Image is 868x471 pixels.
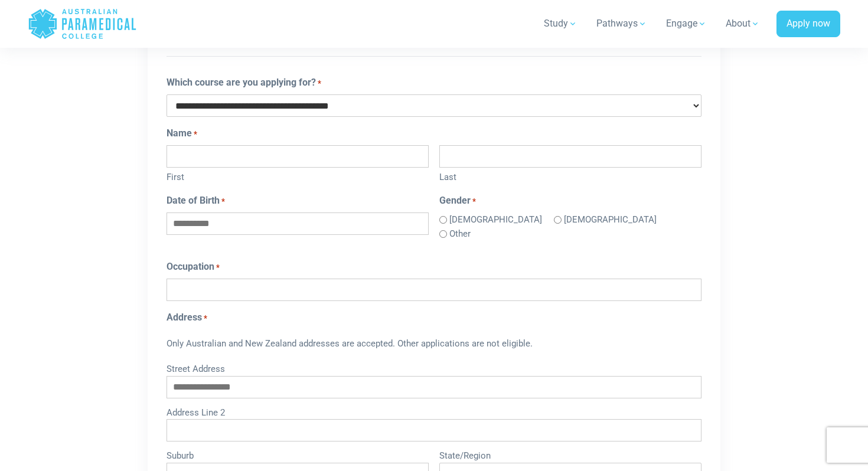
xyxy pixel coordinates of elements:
label: [DEMOGRAPHIC_DATA] [449,213,542,227]
a: About [719,7,767,40]
label: Street Address [167,359,702,376]
label: Which course are you applying for? [167,76,321,90]
label: Last [439,168,701,184]
a: Study [537,7,585,40]
label: Date of Birth [167,194,225,208]
label: First [167,168,429,184]
a: Apply now [776,11,840,38]
div: Only Australian and New Zealand addresses are accepted. Other applications are not eligible. [167,329,702,360]
label: Occupation [167,260,220,274]
label: Address Line 2 [167,403,702,420]
a: Australian Paramedical College [28,5,137,43]
a: Engage [659,7,714,40]
legend: Address [167,310,702,325]
legend: Name [167,126,702,140]
legend: Gender [439,194,701,208]
a: Pathways [589,7,654,40]
label: Suburb [167,446,429,463]
label: [DEMOGRAPHIC_DATA] [564,213,657,227]
label: Other [449,227,471,241]
label: State/Region [439,446,701,463]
